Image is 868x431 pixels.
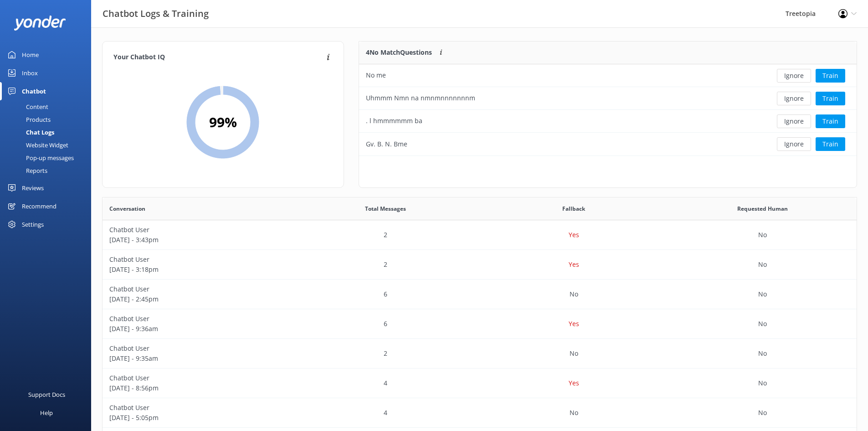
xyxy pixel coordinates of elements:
[816,92,845,105] button: Train
[569,260,579,270] p: Yes
[109,225,284,235] p: Chatbot User
[366,93,475,103] div: Uhmmm Nmn na nmnmnnnnnnnm
[5,164,91,177] a: Reports
[22,197,56,215] div: Recommend
[359,133,857,156] div: row
[109,343,284,353] p: Chatbot User
[109,373,284,383] p: Chatbot User
[758,348,767,358] p: No
[384,378,387,388] p: 4
[5,100,48,113] div: Content
[737,204,788,213] span: Requested Human
[758,289,767,299] p: No
[14,16,66,31] img: yonder-white-logo.png
[5,151,91,164] a: Pop-up messages
[103,6,209,21] h3: Chatbot Logs & Training
[758,408,767,418] p: No
[366,116,422,126] div: . l hmmmmmm ba
[359,64,857,156] div: grid
[569,378,579,388] p: Yes
[777,92,811,105] button: Ignore
[109,324,284,334] p: [DATE] - 9:36am
[384,260,387,270] p: 2
[109,383,284,393] p: [DATE] - 8:56pm
[5,126,91,139] a: Chat Logs
[109,353,284,363] p: [DATE] - 9:35am
[109,413,284,423] p: [DATE] - 5:05pm
[365,204,406,213] span: Total Messages
[109,235,284,245] p: [DATE] - 3:43pm
[359,87,857,110] div: row
[22,82,46,100] div: Chatbot
[569,230,579,240] p: Yes
[384,289,387,299] p: 6
[816,114,845,128] button: Train
[5,151,74,164] div: Pop-up messages
[109,204,145,213] span: Conversation
[777,114,811,128] button: Ignore
[109,294,284,304] p: [DATE] - 2:45pm
[5,126,54,139] div: Chat Logs
[359,110,857,133] div: row
[5,113,91,126] a: Products
[5,113,51,126] div: Products
[40,404,53,422] div: Help
[103,280,857,309] div: row
[22,179,44,197] div: Reviews
[109,284,284,294] p: Chatbot User
[777,137,811,151] button: Ignore
[22,46,39,64] div: Home
[22,215,44,234] div: Settings
[366,139,407,149] div: Gv. B. N. Bme
[22,64,38,82] div: Inbox
[384,319,387,329] p: 6
[103,309,857,339] div: row
[28,385,65,404] div: Support Docs
[109,265,284,275] p: [DATE] - 3:18pm
[384,230,387,240] p: 2
[758,230,767,240] p: No
[366,47,432,57] p: 4 No Match Questions
[384,348,387,358] p: 2
[570,348,578,358] p: No
[562,204,585,213] span: Fallback
[5,164,47,177] div: Reports
[758,260,767,270] p: No
[366,70,386,80] div: No me
[758,319,767,329] p: No
[816,69,845,83] button: Train
[816,137,845,151] button: Train
[209,111,237,133] h2: 99 %
[103,339,857,369] div: row
[359,64,857,87] div: row
[109,314,284,324] p: Chatbot User
[103,250,857,280] div: row
[109,403,284,413] p: Chatbot User
[103,220,857,250] div: row
[103,398,857,428] div: row
[103,369,857,398] div: row
[5,139,68,151] div: Website Widget
[5,100,91,113] a: Content
[5,139,91,151] a: Website Widget
[384,408,387,418] p: 4
[570,408,578,418] p: No
[570,289,578,299] p: No
[569,319,579,329] p: Yes
[109,254,284,265] p: Chatbot User
[777,69,811,83] button: Ignore
[113,52,324,62] h4: Your Chatbot IQ
[758,378,767,388] p: No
